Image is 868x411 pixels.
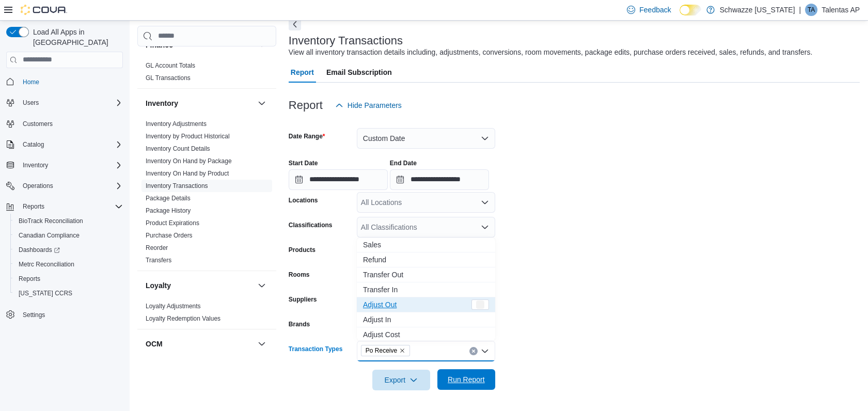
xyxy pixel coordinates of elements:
[19,231,80,240] span: Canadian Compliance
[146,280,171,291] h3: Loyalty
[14,215,123,227] span: BioTrack Reconciliation
[23,78,39,86] span: Home
[146,182,208,189] a: Inventory Transactions
[357,297,495,312] button: Adjust Out
[6,70,123,349] nav: Complex example
[137,118,276,271] div: Inventory
[289,169,388,190] input: Press the down key to open a popover containing a calendar.
[289,295,317,304] label: Suppliers
[14,244,64,256] a: Dashboards
[19,289,72,297] span: [US_STATE] CCRS
[19,275,40,283] span: Reports
[146,232,193,239] a: Purchase Orders
[289,221,333,229] label: Classifications
[146,98,178,108] h3: Inventory
[146,170,229,177] a: Inventory On Hand by Product
[348,100,402,110] span: Hide Parameters
[289,18,301,30] button: Next
[146,219,199,227] a: Product Expirations
[10,214,127,228] button: BioTrack Reconciliation
[289,99,323,112] h3: Report
[23,182,53,190] span: Operations
[19,117,123,130] span: Customers
[2,137,127,152] button: Catalog
[357,267,495,282] button: Transfer Out
[720,4,795,16] p: Schwazze [US_STATE]
[19,200,49,213] button: Reports
[289,345,342,353] label: Transaction Types
[2,116,127,131] button: Customers
[14,287,76,299] a: [US_STATE] CCRS
[10,243,127,257] a: Dashboards
[2,307,127,322] button: Settings
[146,157,232,165] a: Inventory On Hand by Package
[14,258,78,271] a: Metrc Reconciliation
[146,231,193,240] span: Purchase Orders
[146,61,195,70] span: GL Account Totals
[822,4,860,16] p: Talentas AP
[146,256,171,264] span: Transfers
[363,270,489,280] span: Transfer Out
[14,215,87,227] a: BioTrack Reconciliation
[256,279,268,292] button: Loyalty
[146,195,191,202] a: Package Details
[19,200,123,213] span: Reports
[378,370,424,390] span: Export
[19,260,74,268] span: Metrc Reconciliation
[331,95,406,116] button: Hide Parameters
[146,98,254,108] button: Inventory
[19,76,43,88] a: Home
[357,238,495,252] button: Sales
[256,97,268,109] button: Inventory
[23,120,53,128] span: Customers
[2,179,127,193] button: Operations
[2,158,127,172] button: Inventory
[361,345,410,356] span: Po Receive
[357,312,495,327] button: Adjust In
[437,369,495,390] button: Run Report
[366,345,397,356] span: Po Receive
[146,169,229,178] span: Inventory On Hand by Product
[291,62,314,83] span: Report
[481,198,489,207] button: Open list of options
[289,246,315,254] label: Products
[326,62,392,83] span: Email Subscription
[805,4,817,16] div: Talentas AP
[14,244,123,256] span: Dashboards
[14,229,123,242] span: Canadian Compliance
[146,257,171,264] a: Transfers
[146,74,191,82] a: GL Transactions
[289,271,310,279] label: Rooms
[19,138,123,151] span: Catalog
[23,311,45,319] span: Settings
[19,97,123,109] span: Users
[363,255,489,265] span: Refund
[14,287,123,299] span: Washington CCRS
[2,199,127,214] button: Reports
[146,194,191,202] span: Package Details
[19,97,43,109] button: Users
[448,374,485,385] span: Run Report
[19,217,83,225] span: BioTrack Reconciliation
[10,257,127,272] button: Metrc Reconciliation
[146,133,230,140] a: Inventory by Product Historical
[146,315,220,322] a: Loyalty Redemption Values
[146,120,207,128] a: Inventory Adjustments
[146,302,201,310] span: Loyalty Adjustments
[14,229,84,242] a: Canadian Compliance
[363,240,489,250] span: Sales
[289,159,318,167] label: Start Date
[639,5,671,15] span: Feedback
[23,99,39,107] span: Users
[146,207,191,215] span: Package History
[289,196,318,204] label: Locations
[23,161,48,169] span: Inventory
[146,339,163,349] h3: OCM
[363,284,489,295] span: Transfer In
[256,338,268,350] button: OCM
[146,62,195,69] a: GL Account Totals
[146,280,254,291] button: Loyalty
[14,273,44,285] a: Reports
